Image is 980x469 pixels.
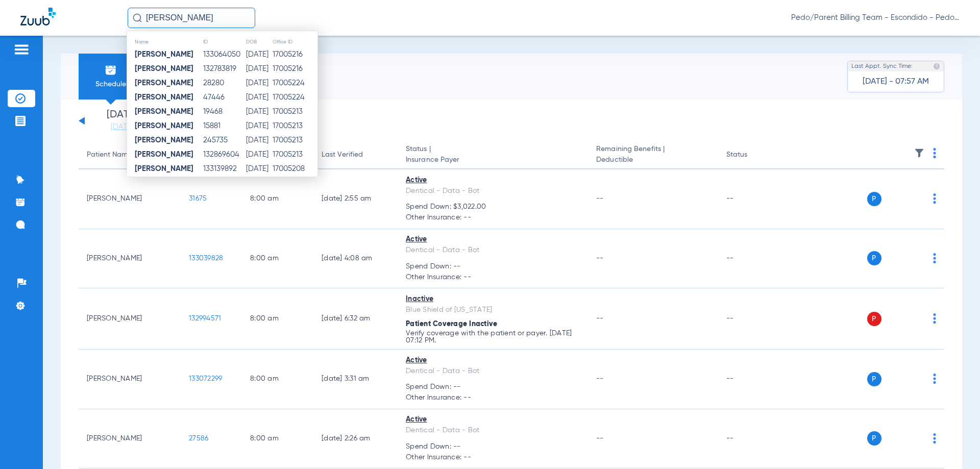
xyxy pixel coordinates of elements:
span: Schedule [86,79,135,89]
input: Search for patients [128,8,255,28]
span: P [867,251,881,265]
td: 17005213 [272,105,317,119]
th: Status | [398,141,588,169]
div: Active [406,414,580,425]
span: Insurance Payer [406,155,580,165]
img: hamburger-icon [13,43,30,56]
td: 17005213 [272,119,317,133]
div: Active [406,355,580,366]
li: [DATE] [91,110,153,132]
span: Spend Down: -- [406,261,580,272]
td: [DATE] [246,47,272,62]
td: [DATE] [246,162,272,176]
div: Last Verified [322,150,363,160]
td: [DATE] 2:26 AM [313,409,398,469]
span: Spend Down: -- [406,382,580,392]
td: [DATE] [246,176,272,190]
strong: [PERSON_NAME] [135,51,193,58]
td: [DATE] [246,133,272,147]
span: -- [596,195,604,202]
td: -- [718,350,787,409]
img: filter.svg [914,148,924,158]
td: 17005208 [272,162,317,176]
td: [DATE] 4:08 AM [313,229,398,289]
strong: [PERSON_NAME] [135,93,193,101]
td: 47446 [203,90,246,105]
td: [PERSON_NAME] [79,409,181,469]
span: Last Appt. Sync Time: [851,61,913,71]
img: Zuub Logo [20,8,56,26]
span: Other Insurance: -- [406,212,580,223]
strong: [PERSON_NAME] [135,151,193,158]
img: x.svg [910,374,920,384]
div: Active [406,234,580,245]
span: Deductible [596,155,709,165]
td: 133139892 [203,162,246,176]
td: [PERSON_NAME] [79,229,181,289]
div: Inactive [406,294,580,305]
strong: [PERSON_NAME] [135,122,193,130]
td: 132783819 [203,62,246,76]
td: 17005213 [272,133,317,147]
td: [PERSON_NAME] [79,350,181,409]
th: Status [718,141,787,169]
p: Verify coverage with the patient or payer. [DATE] 07:12 PM. [406,330,580,344]
td: 8:00 AM [242,288,313,350]
span: Other Insurance: -- [406,272,580,283]
span: P [867,192,881,206]
td: -- [718,169,787,229]
td: 17005224 [272,90,317,105]
td: 8:00 AM [242,229,313,289]
a: [DATE] [91,122,153,132]
span: 133039828 [189,255,223,262]
th: Office ID [272,36,317,47]
td: 17005224 [272,76,317,90]
td: 17005216 [272,47,317,62]
span: Pedo/Parent Billing Team - Escondido - Pedo | The Super Dentists [791,13,960,23]
img: x.svg [910,193,920,204]
th: ID [203,36,246,47]
span: 132994571 [189,315,221,322]
span: 31675 [189,195,207,202]
span: Spend Down: -- [406,441,580,452]
td: [DATE] [246,90,272,105]
td: [DATE] [246,105,272,119]
div: Patient Name [87,150,132,160]
span: 133072299 [189,375,222,382]
div: Dentical - Data - Bot [406,425,580,436]
div: Patient Name [87,150,173,160]
td: -- [718,288,787,350]
img: x.svg [910,433,920,443]
span: P [867,431,881,446]
th: Name [127,36,203,47]
td: [DATE] 2:55 AM [313,169,398,229]
td: 8:00 AM [242,409,313,469]
span: -- [596,315,604,322]
td: [DATE] [246,62,272,76]
span: Spend Down: $3,022.00 [406,202,580,212]
span: 27586 [189,435,208,442]
img: group-dot-blue.svg [933,253,936,263]
td: 19468 [203,105,246,119]
iframe: Chat Widget [929,420,980,469]
td: 17005213 [272,147,317,162]
strong: [PERSON_NAME] [135,165,193,172]
div: Dentical - Data - Bot [406,366,580,377]
div: Dentical - Data - Bot [406,186,580,196]
img: group-dot-blue.svg [933,313,936,324]
td: 133064050 [203,47,246,62]
span: Other Insurance: -- [406,392,580,403]
img: group-dot-blue.svg [933,193,936,204]
img: last sync help info [933,63,940,70]
img: group-dot-blue.svg [933,374,936,384]
td: -- [718,229,787,289]
span: P [867,312,881,326]
td: 8:00 AM [242,169,313,229]
td: -- [718,409,787,469]
span: Patient Coverage Inactive [406,320,497,328]
td: [DATE] 6:32 AM [313,288,398,350]
td: [PERSON_NAME] [79,288,181,350]
span: [DATE] - 07:57 AM [863,77,929,87]
span: -- [596,375,604,382]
